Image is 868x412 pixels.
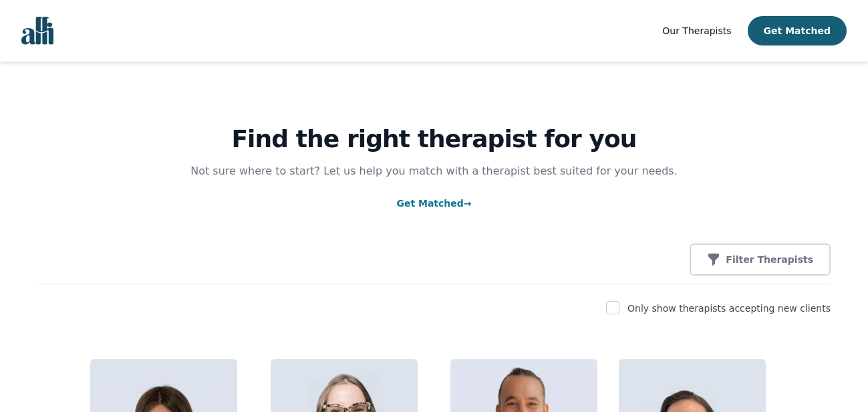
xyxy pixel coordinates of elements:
[178,163,691,179] p: Not sure where to start? Let us help you match with a therapist best suited for your needs.
[464,198,472,209] span: →
[396,198,471,209] a: Get Matched
[37,126,831,152] h1: Find the right therapist for you
[662,25,731,36] span: Our Therapists
[21,17,53,45] img: alli logo
[627,303,831,314] label: Only show therapists accepting new clients
[690,243,831,276] button: Filter Therapists
[662,23,731,39] a: Our Therapists
[748,16,847,45] button: Get Matched
[726,253,813,266] p: Filter Therapists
